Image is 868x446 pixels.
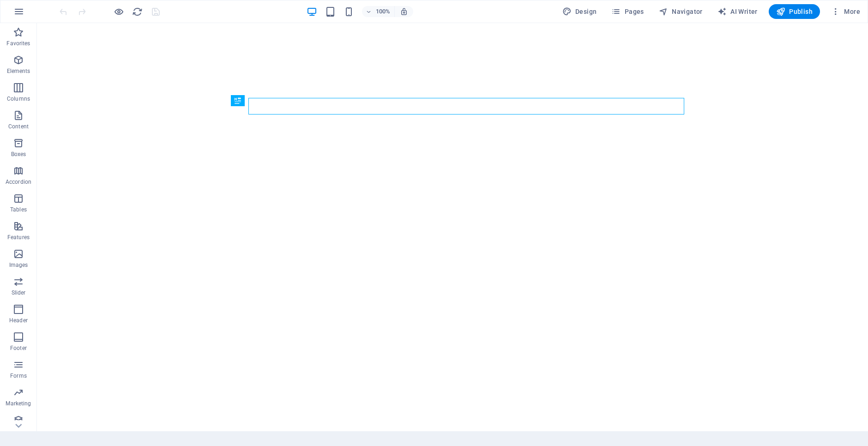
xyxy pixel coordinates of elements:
p: Header [9,317,28,324]
button: AI Writer [714,4,761,19]
span: More [831,7,860,16]
span: Design [562,7,597,16]
p: Forms [10,372,27,380]
button: Design [559,4,601,19]
p: Elements [7,67,30,75]
p: Slider [12,289,26,296]
p: Tables [10,206,27,213]
span: Navigator [659,7,703,16]
p: Content [8,123,29,130]
span: AI Writer [717,7,758,16]
button: More [827,4,864,19]
h6: 100% [376,6,391,17]
p: Accordion [6,178,31,186]
div: Design (Ctrl+Alt+Y) [559,4,601,19]
p: Columns [7,95,30,102]
i: Reload page [132,6,143,17]
button: Pages [608,4,647,19]
button: Click here to leave preview mode and continue editing [113,6,124,17]
i: On resize automatically adjust zoom level to fit chosen device. [400,7,408,16]
p: Footer [10,344,27,352]
p: Features [7,234,30,241]
p: Favorites [6,40,30,47]
p: Images [9,261,28,269]
p: Boxes [11,151,26,158]
button: Publish [769,4,820,19]
button: reload [132,6,143,17]
p: Marketing [6,400,31,407]
span: Publish [776,7,813,16]
button: Navigator [655,4,706,19]
button: 100% [362,6,395,17]
span: Pages [611,7,644,16]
